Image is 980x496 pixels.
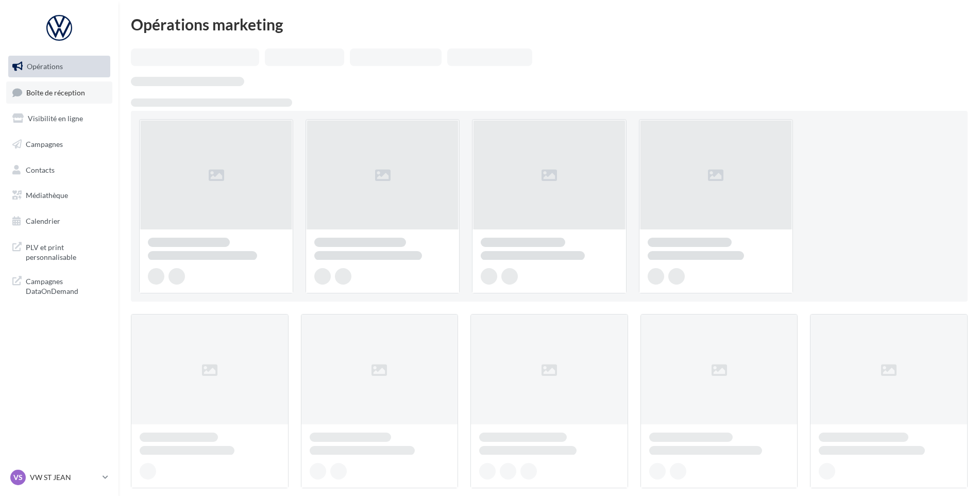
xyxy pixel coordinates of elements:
a: PLV et print personnalisable [6,236,112,267]
span: Calendrier [26,217,60,225]
span: Campagnes [26,140,63,148]
a: Visibilité en ligne [6,108,112,129]
a: Calendrier [6,210,112,232]
a: Opérations [6,56,112,77]
span: Visibilité en ligne [28,114,83,123]
a: Médiathèque [6,185,112,206]
div: Opérations marketing [131,16,968,32]
span: Campagnes DataOnDemand [26,274,106,296]
a: Campagnes [6,134,112,155]
span: Opérations [27,62,63,71]
span: PLV et print personnalisable [26,240,106,262]
p: VW ST JEAN [30,472,98,483]
span: Contacts [26,165,55,174]
a: VS VW ST JEAN [8,468,110,487]
a: Boîte de réception [6,81,112,104]
span: Médiathèque [26,191,68,200]
a: Contacts [6,159,112,181]
a: Campagnes DataOnDemand [6,270,112,301]
span: VS [13,472,23,483]
span: Boîte de réception [26,88,85,96]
